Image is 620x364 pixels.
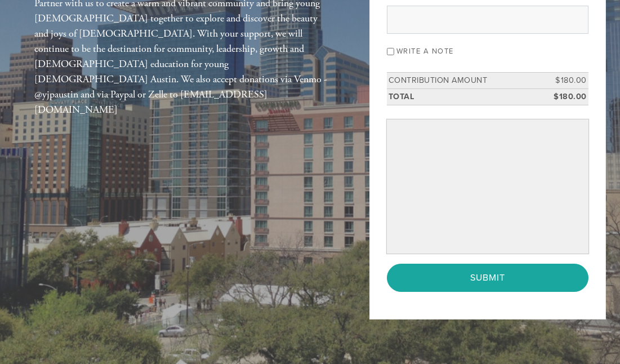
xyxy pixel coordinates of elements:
[389,122,586,251] iframe: Secure payment input frame
[396,47,454,56] label: Write a note
[538,73,588,89] td: $180.00
[387,73,538,89] td: Contribution Amount
[387,88,538,105] td: Total
[538,88,588,105] td: $180.00
[387,264,588,292] input: Submit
